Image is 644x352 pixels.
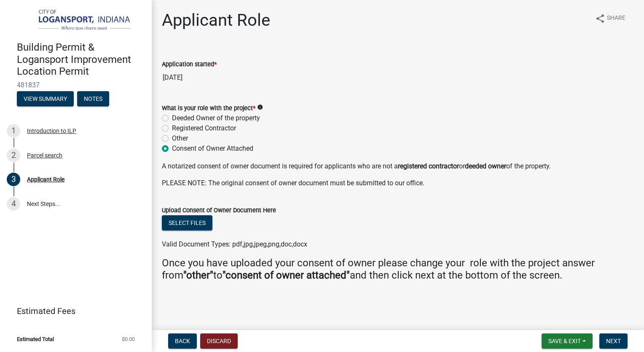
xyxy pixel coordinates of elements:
[465,162,506,170] strong: deeded owner
[588,10,632,27] button: shareShare
[162,240,307,248] span: Valid Document Types: pdf,jpg,jpeg,png,doc,docx
[175,338,190,344] span: Back
[17,81,135,89] span: 481837
[183,269,213,281] strong: "other"
[17,9,138,32] img: City of Logansport, Indiana
[27,152,62,158] div: Parcel search
[162,257,634,282] h4: Once you have uploaded your consent of owner please change your role with the project answer from...
[7,149,20,162] div: 2
[162,10,270,30] h1: Applicant Role
[77,96,109,103] wm-modal-confirm: Notes
[162,208,276,214] label: Upload Consent of Owner Document Here
[7,173,20,186] div: 3
[398,162,459,170] strong: registered contractor
[599,333,628,349] button: Next
[172,144,253,154] label: Consent of Owner Attached
[168,333,197,349] button: Back
[122,336,135,342] span: $0.00
[162,215,212,230] button: Select files
[172,123,236,133] label: Registered Contractor
[27,128,76,134] div: Introduction to ILP
[257,104,263,110] i: info
[595,14,605,24] i: share
[172,133,188,144] label: Other
[542,333,593,349] button: Save & Exit
[606,338,621,344] span: Next
[17,336,54,342] span: Estimated Total
[77,91,109,106] button: Notes
[172,113,260,123] label: Deeded Owner of the property
[162,62,217,68] label: Application started
[162,106,255,111] label: What is your role with the project
[7,197,20,211] div: 4
[162,161,634,171] p: A notarized consent of owner document is required for applicants who are not a or of the property.
[7,124,20,138] div: 1
[7,303,138,320] a: Estimated Fees
[17,96,74,103] wm-modal-confirm: Summary
[17,41,145,78] h4: Building Permit & Logansport Improvement Location Permit
[17,91,74,106] button: View Summary
[27,176,64,182] div: Applicant Role
[200,333,238,349] button: Discard
[223,269,350,281] strong: "consent of owner attached"
[548,338,581,344] span: Save & Exit
[162,178,634,188] p: PLEASE NOTE: The original consent of owner document must be submitted to our office.
[607,14,625,24] span: Share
